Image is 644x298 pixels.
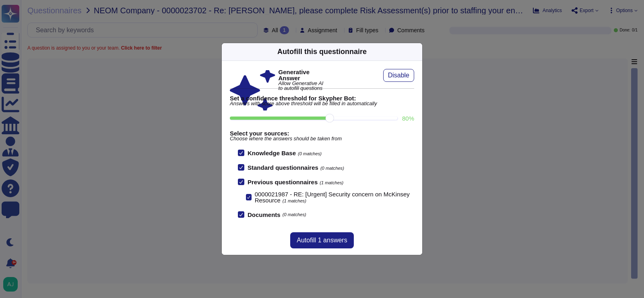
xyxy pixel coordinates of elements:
[248,150,296,156] b: Knowledge Base
[290,232,353,248] button: Autofill 1 answers
[248,212,281,218] b: Documents
[320,180,343,185] span: (1 matches)
[230,130,414,136] b: Select your sources:
[283,198,306,203] span: (1 matches)
[230,95,414,101] b: Set a confidence threshold for Skypher Bot:
[279,69,324,81] b: Generative Answer
[255,191,410,204] span: 0000021987 - RE: [Urgent] Security concern on McKinsey Resource
[230,101,414,106] span: Answers with score above threshold will be filled in automatically
[402,115,414,121] label: 80 %
[230,136,414,142] span: Choose where the answers should be taken from
[277,46,367,57] div: Autofill this questionnaire
[283,213,306,217] span: (0 matches)
[298,151,322,156] span: (0 matches)
[279,81,324,92] span: Allow Generative AI to autofill questions
[248,164,318,171] b: Standard questionnaires
[297,237,347,244] span: Autofill 1 answers
[320,166,344,171] span: (0 matches)
[388,72,409,79] span: Disable
[383,69,414,82] button: Disable
[248,179,318,185] b: Previous questionnaires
